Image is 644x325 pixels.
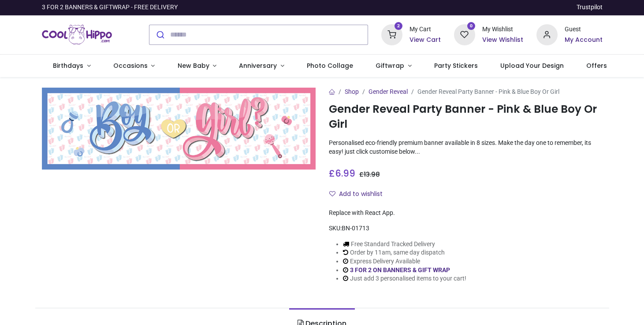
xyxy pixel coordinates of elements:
[178,61,209,70] span: New Baby
[500,61,564,70] span: Upload Your Design
[329,191,335,197] i: Add to wishlist
[335,167,355,180] span: 6.99
[166,55,228,78] a: New Baby
[342,225,369,232] span: BN-01713
[307,61,353,70] span: Photo Collage
[586,61,607,70] span: Offers
[376,61,404,70] span: Giftwrap
[42,88,316,170] img: Gender Reveal Party Banner - Pink & Blue Boy Or Girl
[343,257,466,266] li: Express Delivery Available
[364,170,380,179] span: 13.98
[369,88,408,95] a: Gender Reveal
[113,61,148,70] span: Occasions
[454,30,475,37] a: 0
[329,224,603,233] div: SKU:
[42,55,102,78] a: Birthdays
[409,36,441,44] a: View Cart
[343,274,466,283] li: Just add 3 personalised items to your cart!
[577,3,603,12] a: Trustpilot
[329,102,603,132] h1: Gender Reveal Party Banner - Pink & Blue Boy Or Girl
[239,61,277,70] span: Anniversary
[102,55,166,78] a: Occasions
[395,22,403,30] sup: 2
[409,25,441,34] div: My Cart
[42,3,178,12] div: 3 FOR 2 BANNERS & GIFTWRAP - FREE DELIVERY
[329,167,355,180] span: £
[434,61,478,70] span: Party Stickers
[381,30,402,37] a: 2
[149,25,170,44] button: Submit
[329,187,390,202] button: Add to wishlistAdd to wishlist
[482,25,523,34] div: My Wishlist
[359,170,380,179] span: £
[565,25,603,34] div: Guest
[467,22,476,30] sup: 0
[42,22,112,47] img: Cool Hippo
[482,36,523,44] a: View Wishlist
[417,88,559,95] span: Gender Reveal Party Banner - Pink & Blue Boy Or Girl
[350,266,450,273] a: 3 FOR 2 ON BANNERS & GIFT WRAP
[53,61,83,70] span: Birthdays
[565,36,603,44] a: My Account
[329,209,603,218] div: Replace with React App.
[329,139,603,156] p: Personalised eco-friendly premium banner available in 8 sizes. Make the day one to remember, its ...
[343,240,466,249] li: Free Standard Tracked Delivery
[365,55,423,78] a: Giftwrap
[343,248,466,257] li: Order by 11am, same day dispatch
[228,55,296,78] a: Anniversary
[42,22,112,47] a: Logo of Cool Hippo
[345,88,359,95] a: Shop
